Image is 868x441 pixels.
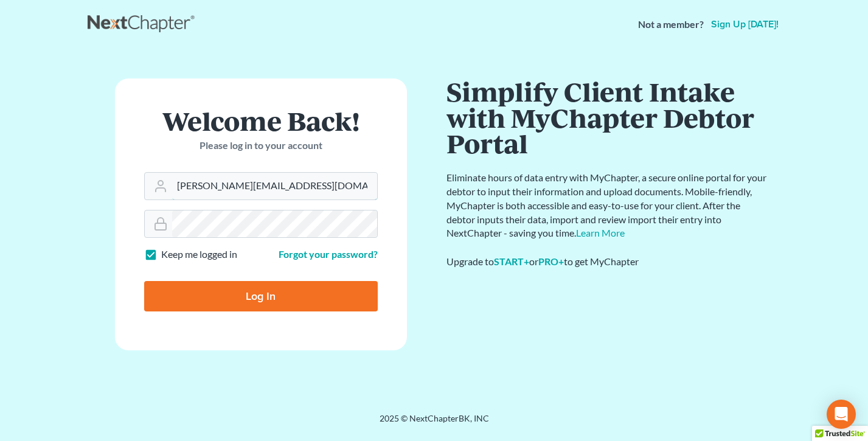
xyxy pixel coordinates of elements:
[576,227,625,238] a: Learn More
[144,281,378,311] input: Log In
[538,255,564,267] a: PRO+
[446,171,769,240] p: Eliminate hours of data entry with MyChapter, a secure online portal for your debtor to input the...
[446,255,769,269] div: Upgrade to or to get MyChapter
[446,78,769,156] h1: Simplify Client Intake with MyChapter Debtor Portal
[144,108,378,134] h1: Welcome Back!
[161,248,237,262] label: Keep me logged in
[638,18,704,32] strong: Not a member?
[144,139,378,153] p: Please log in to your account
[827,400,856,429] div: Open Intercom Messenger
[279,248,378,260] a: Forgot your password?
[494,255,529,267] a: START+
[172,173,377,200] input: Email Address
[709,19,781,29] a: Sign up [DATE]!
[88,412,781,434] div: 2025 © NextChapterBK, INC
